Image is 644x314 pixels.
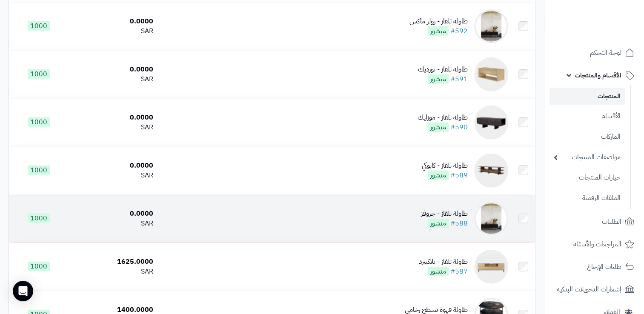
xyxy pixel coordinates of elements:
a: خيارات المنتجات [550,168,625,187]
span: 1000 [28,117,50,127]
span: 1000 [28,69,50,79]
a: لوحة التحكم [550,43,639,63]
div: طاولة تلفاز - كابوكي [422,161,468,171]
a: طلبات الإرجاع [550,257,639,277]
div: Open Intercom Messenger [13,281,33,301]
span: منشور [428,74,449,84]
div: SAR [72,26,153,36]
span: منشور [428,26,449,36]
a: #588 [450,218,468,228]
img: طاولة تلفاز - بلاكبيرد [474,250,508,284]
span: الطلبات [602,216,621,228]
div: 0.0000 [72,161,153,171]
a: الماركات [550,128,625,146]
div: SAR [72,123,153,132]
img: طاولة تلفاز - كابوكي [474,154,508,188]
span: إشعارات التحويلات البنكية [557,283,621,295]
div: طاولة تلفاز - موزايك [418,113,468,123]
div: SAR [72,267,153,277]
div: 1625.0000 [72,257,153,267]
div: SAR [72,219,153,228]
span: منشور [428,219,449,228]
div: 0.0000 [72,17,153,26]
a: المنتجات [550,88,625,105]
span: لوحة التحكم [590,47,621,59]
a: مواصفات المنتجات [550,148,625,166]
div: طاولة تلفاز - جروفز [421,209,468,219]
img: logo-2.png [586,6,636,24]
span: 1000 [28,166,50,175]
a: الطلبات [550,211,639,232]
a: #590 [450,122,468,132]
span: 1000 [28,21,50,31]
span: الأقسام والمنتجات [575,69,621,81]
a: الملفات الرقمية [550,189,625,207]
span: 1000 [28,262,50,271]
span: منشور [428,171,449,180]
span: طلبات الإرجاع [587,261,621,273]
img: طاولة تلفاز - موزايك [474,106,508,140]
div: 0.0000 [72,113,153,123]
span: منشور [428,267,449,276]
a: #587 [450,266,468,277]
div: SAR [72,74,153,84]
div: طاولة تلفاز - نورديك [418,65,468,74]
img: طاولة تلفاز - جروفز [474,202,508,236]
a: الأقسام [550,107,625,126]
a: #592 [450,26,468,36]
span: منشور [428,123,449,132]
a: #589 [450,170,468,180]
a: #591 [450,74,468,84]
div: طاولة تلفاز - رولر ماكس [409,17,468,26]
div: SAR [72,171,153,180]
span: 1000 [28,214,50,223]
div: 0.0000 [72,209,153,219]
div: 0.0000 [72,65,153,74]
a: إشعارات التحويلات البنكية [550,279,639,300]
div: طاولة تلفاز - بلاكبيرد [419,257,468,267]
span: المراجعات والأسئلة [573,238,621,250]
img: طاولة تلفاز - رولر ماكس [474,9,508,43]
a: المراجعات والأسئلة [550,234,639,254]
img: طاولة تلفاز - نورديك [474,57,508,91]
